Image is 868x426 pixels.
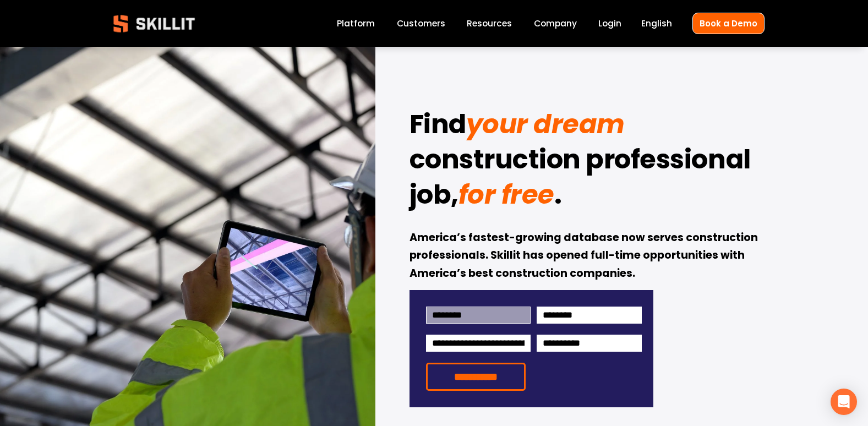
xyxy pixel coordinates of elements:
a: Login [598,16,621,31]
span: English [641,17,672,30]
em: your dream [466,106,625,143]
a: Company [534,16,577,31]
strong: construction professional job, [410,139,756,220]
em: for free [458,176,554,213]
strong: America’s fastest-growing database now serves construction professionals. Skillit has opened full... [410,230,760,283]
div: Open Intercom Messenger [831,389,857,415]
strong: Find [410,104,466,149]
img: Skillit [104,7,204,40]
div: language picker [641,16,672,31]
a: Customers [397,16,445,31]
a: folder dropdown [467,16,512,31]
a: Platform [337,16,375,31]
strong: . [554,174,562,220]
span: Resources [467,17,512,30]
a: Book a Demo [692,13,765,34]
